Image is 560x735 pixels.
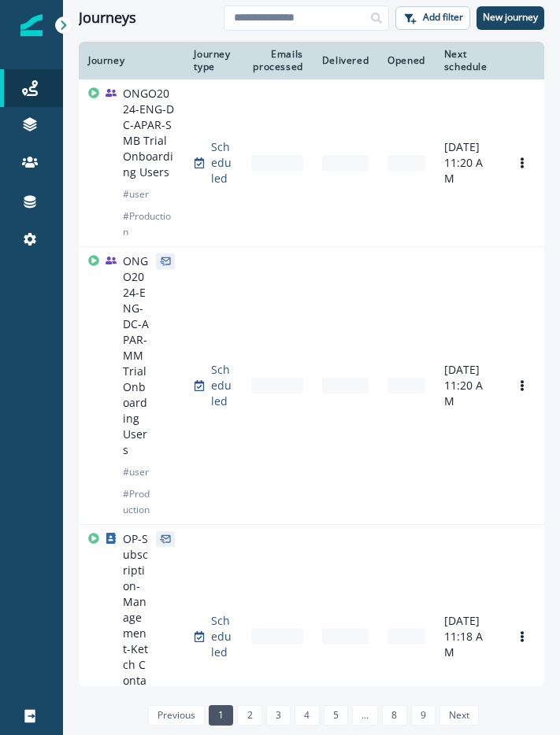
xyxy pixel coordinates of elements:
[123,253,150,458] p: ONGO2024-ENG-DC-APAR-MM Trial Onboarding Users
[123,86,175,180] p: ONGO2024-ENG-DC-APAR-SMB Trial Onboarding Users
[211,139,232,187] p: Scheduled
[510,151,535,175] button: Options
[444,155,491,187] p: 11:20 AM
[444,139,491,155] p: [DATE]
[144,705,480,726] ul: Pagination
[79,9,136,28] h1: Journeys
[322,54,369,67] div: Delivered
[324,705,348,726] a: Page 5
[483,12,538,23] p: New journey
[79,247,544,525] a: ONGO2024-ENG-DC-APAR-MM Trial Onboarding Users#user#ProductionScheduled-[DATE]11:20 AMOptions
[444,362,491,378] p: [DATE]
[510,625,535,648] button: Options
[251,48,302,73] div: Emails processed
[209,705,233,726] a: Page 1 is your current page
[444,48,491,73] div: Next schedule
[444,629,491,660] p: 11:18 AM
[88,54,175,67] div: Journey
[439,705,479,726] a: Next page
[123,464,149,480] p: # user
[423,12,463,23] p: Add filter
[123,187,149,202] p: # user
[237,705,261,726] a: Page 2
[211,613,232,660] p: Scheduled
[194,48,232,73] div: Journey type
[211,362,232,409] p: Scheduled
[444,378,491,409] p: 11:20 AM
[123,209,175,240] p: # Production
[388,54,425,67] div: Opened
[411,705,436,726] a: Page 9
[444,613,491,629] p: [DATE]
[477,6,544,30] button: New journey
[352,705,378,726] a: Jump forward
[266,705,291,726] a: Page 3
[395,6,470,30] button: Add filter
[510,374,535,397] button: Options
[295,705,319,726] a: Page 4
[79,79,544,247] a: ONGO2024-ENG-DC-APAR-SMB Trial Onboarding Users#user#ProductionScheduled-[DATE]11:20 AMOptions
[382,705,406,726] a: Page 8
[123,486,150,518] p: # Production
[20,14,43,36] img: Inflection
